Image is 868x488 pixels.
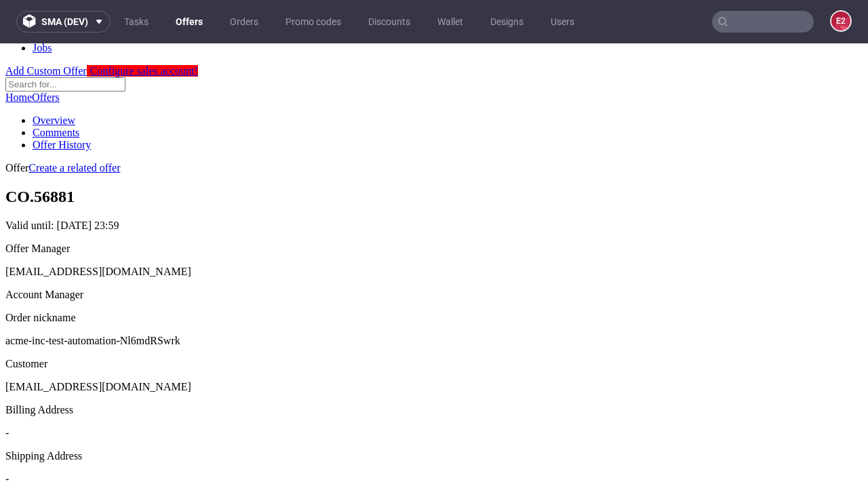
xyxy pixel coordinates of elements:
a: Overview [33,71,75,83]
div: Billing Address [5,361,863,373]
a: Designs [482,11,532,33]
a: Create a related offer [28,119,120,130]
input: Search for... [5,34,125,48]
a: Configure sales account! [87,22,198,33]
a: Home [5,48,32,60]
a: Offers [167,11,211,33]
span: [EMAIL_ADDRESS][DOMAIN_NAME] [5,338,191,349]
a: Orders [222,11,267,33]
span: - [5,430,9,441]
p: acme-inc-test-automation-Nl6mdRSwrk [5,291,863,304]
figcaption: e2 [831,12,850,30]
p: Valid until: [5,176,863,188]
div: Offer Manager [5,199,863,211]
div: Order nickname [5,268,863,281]
time: [DATE] 23:59 [57,176,119,188]
a: Comments [33,83,79,95]
a: Offers [32,48,60,60]
button: sma (dev) [16,11,111,33]
div: Shipping Address [5,407,863,419]
a: Tasks [116,11,157,33]
h1: CO.56881 [5,144,863,163]
div: Customer [5,314,863,327]
a: Promo codes [277,11,349,33]
span: Configure sales account! [90,22,198,33]
span: sma (dev) [41,17,88,26]
span: - [5,384,9,395]
a: Users [542,11,583,33]
a: Discounts [360,11,418,33]
a: Offer History [33,96,91,107]
div: Account Manager [5,245,863,258]
div: Offer [5,119,863,131]
div: [EMAIL_ADDRESS][DOMAIN_NAME] [5,222,863,235]
a: Wallet [429,11,471,33]
a: Add Custom Offer [5,22,87,33]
